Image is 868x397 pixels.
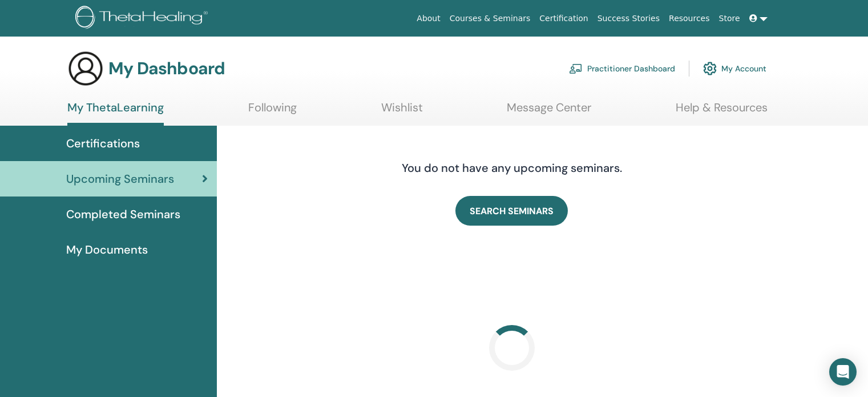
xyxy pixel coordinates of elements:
[569,56,675,81] a: Practitioner Dashboard
[593,8,664,29] a: Success Stories
[67,50,104,87] img: generic-user-icon.jpg
[332,161,692,175] h4: You do not have any upcoming seminars.
[66,135,140,152] span: Certifications
[703,59,717,78] img: cog.svg
[381,101,423,123] a: Wishlist
[829,358,857,386] div: Open Intercom Messenger
[455,196,568,226] a: SEARCH SEMINARS
[66,206,180,223] span: Completed Seminars
[66,241,148,258] span: My Documents
[108,58,225,79] h3: My Dashboard
[248,101,297,123] a: Following
[664,8,714,29] a: Resources
[703,56,766,81] a: My Account
[507,101,591,123] a: Message Center
[714,8,745,29] a: Store
[67,101,164,126] a: My ThetaLearning
[569,63,583,74] img: chalkboard-teacher.svg
[676,101,768,123] a: Help & Resources
[75,6,212,31] img: logo.png
[412,8,445,29] a: About
[445,8,535,29] a: Courses & Seminars
[535,8,592,29] a: Certification
[66,170,174,187] span: Upcoming Seminars
[470,205,554,217] span: SEARCH SEMINARS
